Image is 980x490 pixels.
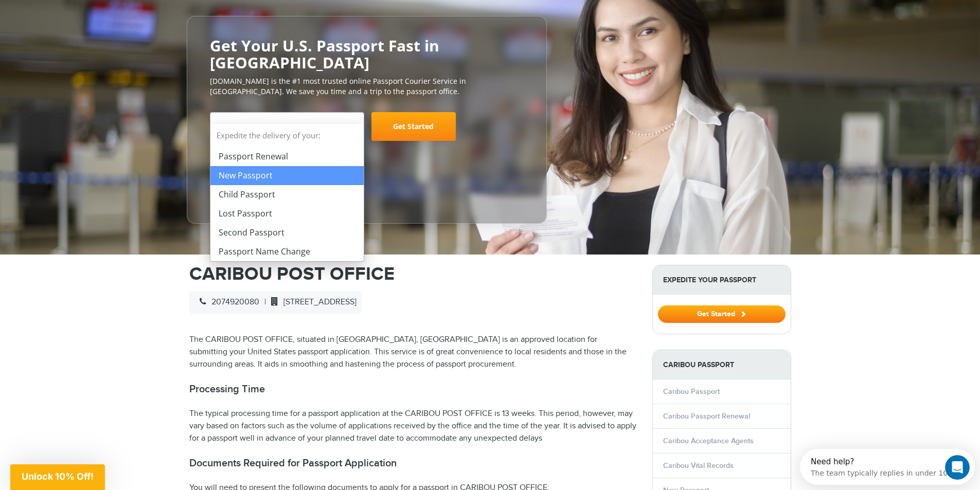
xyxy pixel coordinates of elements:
[210,76,524,97] p: [DOMAIN_NAME] is the #1 most trusted online Passport Courier Service in [GEOGRAPHIC_DATA]. We sav...
[210,124,364,147] strong: Expedite the delivery of your:
[11,17,155,28] div: The team typically replies in under 10m
[194,297,259,307] span: 2074920080
[189,334,637,371] p: The CARIBOU POST OFFICE, situated in [GEOGRAPHIC_DATA], [GEOGRAPHIC_DATA] is an approved location...
[189,291,362,314] div: |
[266,297,357,307] span: [STREET_ADDRESS]
[210,204,364,223] li: Lost Passport
[218,116,353,145] span: Select Your Service
[218,121,300,133] span: Select Your Service
[189,265,637,283] h1: CARIBOU POST OFFICE
[210,37,524,71] h2: Get Your U.S. Passport Fast in [GEOGRAPHIC_DATA]
[11,9,155,17] div: Need help?
[10,464,105,490] div: Unlock 10% Off!
[210,242,364,261] li: Passport Name Change
[800,449,975,485] iframe: Intercom live chat discovery launcher
[658,310,786,318] a: Get Started
[210,166,364,185] li: New Passport
[210,146,524,156] span: Starting at $199 + government fees
[189,383,637,395] h2: Processing Time
[4,4,185,32] div: Open Intercom Messenger
[210,112,364,141] span: Select Your Service
[945,455,970,480] iframe: Intercom live chat
[210,124,364,261] li: Expedite the delivery of your:
[189,457,637,469] h2: Documents Required for Passport Application
[653,265,791,295] strong: Expedite Your Passport
[210,185,364,204] li: Child Passport
[210,223,364,242] li: Second Passport
[371,112,456,141] a: Get Started
[663,412,750,421] a: Caribou Passport Renewal
[189,408,637,445] p: The typical processing time for a passport application at the CARIBOU POST OFFICE is 13 weeks. Th...
[653,350,791,379] strong: Caribou Passport
[663,461,734,470] a: Caribou Vital Records
[210,147,364,166] li: Passport Renewal
[658,305,786,323] button: Get Started
[663,387,720,396] a: Caribou Passport
[663,437,754,445] a: Caribou Acceptance Agents
[22,471,94,482] span: Unlock 10% Off!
